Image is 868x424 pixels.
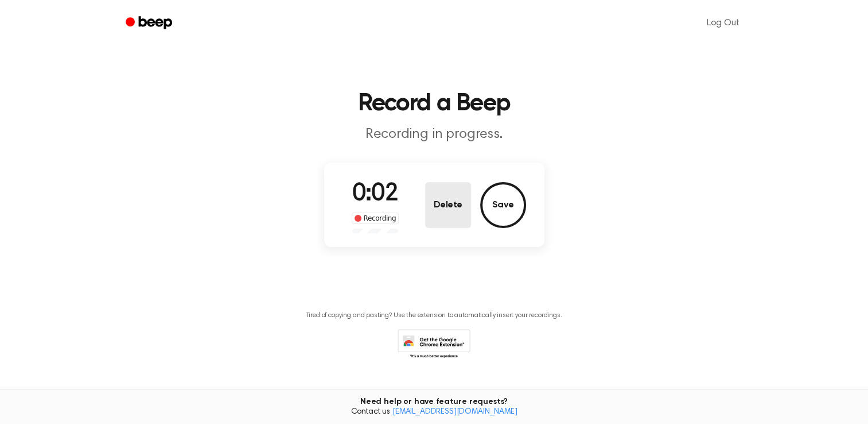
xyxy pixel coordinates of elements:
[352,182,398,206] span: 0:02
[695,9,751,37] a: Log Out
[7,407,861,418] span: Contact us
[425,182,471,228] button: Delete Audio Record
[118,12,182,34] a: Beep
[480,182,526,228] button: Save Audio Record
[352,213,399,224] div: Recording
[392,408,517,416] a: [EMAIL_ADDRESS][DOMAIN_NAME]
[141,92,728,116] h1: Record a Beep
[214,125,655,144] p: Recording in progress.
[306,311,562,320] p: Tired of copying and pasting? Use the extension to automatically insert your recordings.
